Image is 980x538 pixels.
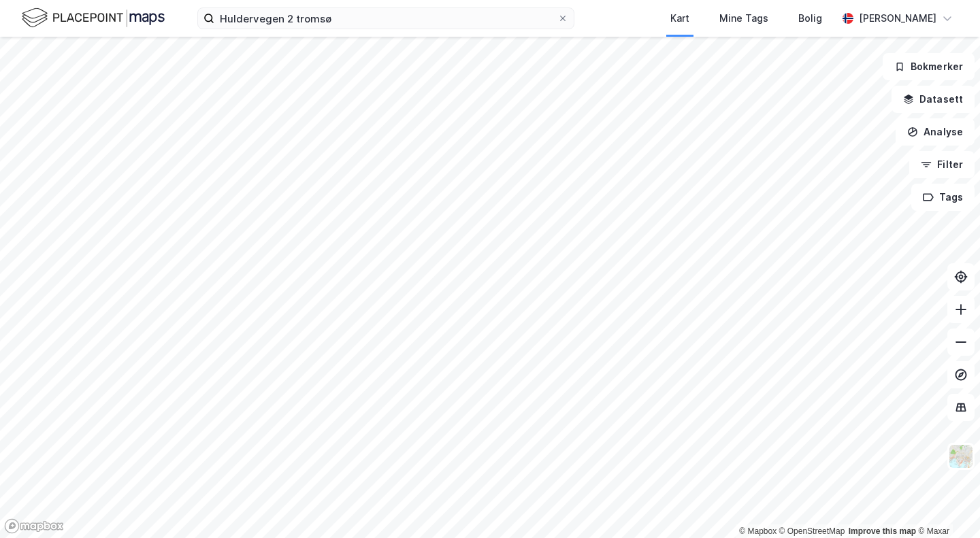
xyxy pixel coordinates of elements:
button: Analyse [896,118,975,146]
div: Mine Tags [719,10,768,27]
div: [PERSON_NAME] [859,10,936,27]
button: Tags [911,184,975,211]
a: Mapbox [739,526,777,536]
a: Mapbox homepage [4,518,64,534]
a: Improve this map [849,526,916,536]
iframe: Chat Widget [912,473,980,538]
button: Datasett [892,86,975,113]
img: Z [948,443,974,469]
button: Filter [909,151,975,178]
div: Bolig [798,10,822,27]
button: Bokmerker [883,53,975,80]
a: OpenStreetMap [779,526,845,536]
input: Søk på adresse, matrikkel, gårdeiere, leietakere eller personer [214,8,557,29]
div: Kart [670,10,689,27]
div: Kontrollprogram for chat [912,473,980,538]
img: logo.f888ab2527a4732fd821a326f86c7f29.svg [22,6,165,30]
